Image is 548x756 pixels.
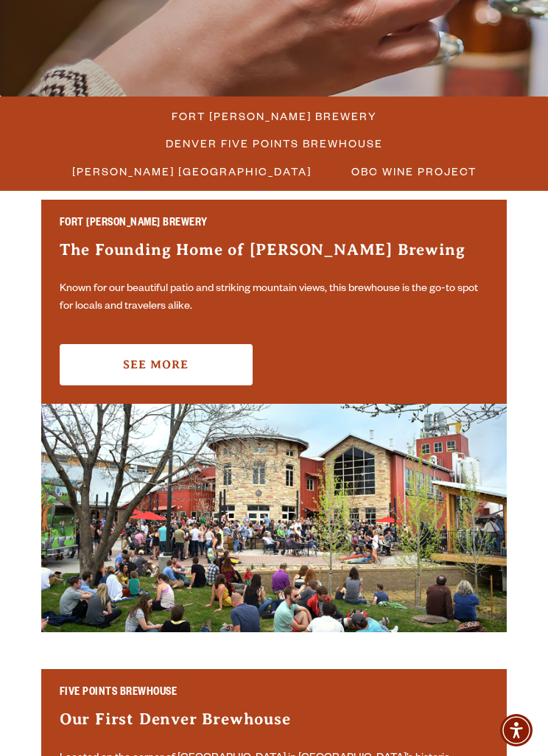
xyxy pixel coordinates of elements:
h2: Five Points Brewhouse [60,687,488,701]
a: Fort [PERSON_NAME] Brewery [163,105,384,127]
span: Denver Five Points Brewhouse [166,133,383,154]
span: [PERSON_NAME] [GEOGRAPHIC_DATA] [72,161,312,182]
p: Known for our beautiful patio and striking mountain views, this brewhouse is the go-to spot for l... [60,281,488,316]
span: OBC Wine Project [351,161,477,182]
a: See More [60,344,253,385]
h3: The Founding Home of [PERSON_NAME] Brewing [60,239,488,275]
div: Accessibility Menu [500,714,533,746]
h3: Our First Denver Brewhouse [60,708,488,744]
a: OBC Wine Project [342,161,484,182]
a: Denver Five Points Brewhouse [157,133,390,154]
a: [PERSON_NAME] [GEOGRAPHIC_DATA] [63,161,319,182]
img: Fort Collins Brewery & Taproom' [41,404,507,632]
span: Fort [PERSON_NAME] Brewery [172,105,377,127]
h2: Fort [PERSON_NAME] Brewery [60,218,488,231]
